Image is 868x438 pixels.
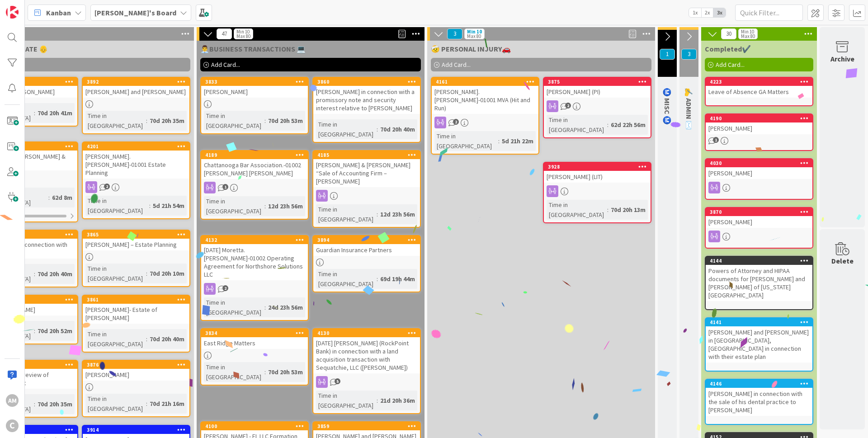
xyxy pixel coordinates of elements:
span: Ⓜ️ MISC Ⓜ️ [663,88,672,125]
div: 4132 [201,236,308,244]
div: 3870 [706,208,812,216]
div: [PERSON_NAME] [706,167,812,179]
div: Max 80 [741,34,755,38]
div: Max 80 [236,34,250,38]
span: 👨‍💼BUSINESS TRANSACTIONS 💻 [200,44,306,53]
div: 24d 23h 56m [266,302,305,312]
div: 4144 [706,257,812,265]
span: : [34,269,35,279]
div: 3860 [313,78,420,86]
div: 4144 [710,258,812,264]
div: [PERSON_NAME] and [PERSON_NAME] [83,86,189,98]
img: Visit kanbanzone.com [6,6,19,19]
div: 3865 [83,231,189,239]
span: : [34,326,35,336]
div: 70d 20h 40m [147,334,187,344]
span: Add Card... [716,61,745,69]
div: 3833[PERSON_NAME] [201,78,308,98]
div: 4223 [706,78,812,86]
div: 4146 [710,381,812,387]
span: 5 [335,378,340,384]
div: 4130 [317,330,420,336]
div: 12d 23h 56m [378,209,417,219]
div: 3876 [83,361,189,369]
div: 4146[PERSON_NAME] in connection with the sale of his dental practice to [PERSON_NAME] [706,380,812,416]
div: 3834East Ridge Matters [201,329,308,349]
div: 4190 [706,114,812,122]
div: [PERSON_NAME] in connection with the sale of his dental practice to [PERSON_NAME] [706,388,812,416]
span: : [607,120,609,130]
div: 4185 [313,151,420,159]
div: 4189Chattanooga Bar Association.-01002 [PERSON_NAME] [PERSON_NAME] [201,151,308,179]
div: Time in [GEOGRAPHIC_DATA] [85,329,146,349]
div: Time in [GEOGRAPHIC_DATA] [316,269,377,289]
div: 62d 8m [50,193,75,203]
div: [PERSON_NAME] (LIT) [544,171,651,183]
div: 70d 20h 41m [35,108,75,118]
div: 3928[PERSON_NAME] (LIT) [544,163,651,183]
div: 4030 [710,160,812,166]
div: 62d 22h 56m [609,120,648,130]
div: 3892[PERSON_NAME] and [PERSON_NAME] [83,78,189,98]
div: 4030 [706,159,812,167]
div: [PERSON_NAME] [83,369,189,381]
div: [PERSON_NAME] in connection with a promissory note and security interest relative to [PERSON_NAME] [313,86,420,114]
div: 4132[DATE] Moretta.[PERSON_NAME]-01002 Operating Agreement for Northshore Solutions LLC [201,236,308,280]
div: 4030[PERSON_NAME] [706,159,812,179]
div: 4201 [83,142,189,151]
span: 1 [222,184,228,190]
div: 4130[DATE] [PERSON_NAME] (RockPoint Bank) in connection with a land acquisition transaction with ... [313,329,420,373]
div: 5d 21h 22m [500,136,536,146]
div: 5d 21h 54m [151,201,187,211]
span: 3 [681,49,697,60]
span: : [498,136,500,146]
div: 70d 20h 13m [609,205,648,215]
div: 4100 [201,422,308,430]
span: Completed✔️ [705,44,751,53]
div: 69d 19h 44m [378,274,417,284]
span: Add Card... [442,61,471,69]
div: [PERSON_NAME] and [PERSON_NAME] in [GEOGRAPHIC_DATA], [GEOGRAPHIC_DATA] in connection with their ... [706,326,812,363]
span: : [264,367,266,377]
span: 30 [721,28,736,39]
div: 3875 [548,79,651,85]
div: 3833 [205,79,308,85]
div: [PERSON_NAME] & [PERSON_NAME] “Sale of Accounting Firm – [PERSON_NAME] [313,159,420,187]
div: 3859 [317,423,420,429]
div: 4185 [317,152,420,158]
div: Time in [GEOGRAPHIC_DATA] [316,204,377,224]
b: [PERSON_NAME]'s Board [94,8,176,17]
div: [PERSON_NAME].[PERSON_NAME]-01001 Estate Planning [83,151,189,179]
div: 4201 [87,143,189,150]
span: : [377,396,378,405]
div: 4141 [706,318,812,326]
div: 4130 [313,329,420,337]
span: : [377,124,378,134]
div: Min 10 [467,29,482,34]
div: 4189 [201,151,308,159]
div: [PERSON_NAME] (PI) [544,86,651,98]
div: Time in [GEOGRAPHIC_DATA] [204,297,264,317]
div: Time in [GEOGRAPHIC_DATA] [85,394,146,414]
div: Min 10 [236,29,250,34]
span: 2 [565,103,571,108]
div: [PERSON_NAME]- Estate of [PERSON_NAME] [83,304,189,324]
div: 70d 20h 10m [147,268,187,278]
div: 3833 [201,78,308,86]
div: 4161 [436,79,538,85]
div: 3876[PERSON_NAME] [83,361,189,381]
div: 3928 [544,163,651,171]
div: Time in [GEOGRAPHIC_DATA] [316,391,377,410]
div: Min 10 [741,29,754,34]
div: Leave of Absence GA Matters [706,86,812,98]
div: Archive [830,53,854,64]
div: Time in [GEOGRAPHIC_DATA] [204,362,264,382]
div: Delete [831,255,854,266]
span: : [146,399,147,409]
div: 4190 [710,115,812,122]
div: 3914 [83,426,189,434]
div: 4190[PERSON_NAME] [706,114,812,134]
span: : [146,116,147,126]
div: 70d 20h 52m [35,326,75,336]
div: 3875 [544,78,651,86]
